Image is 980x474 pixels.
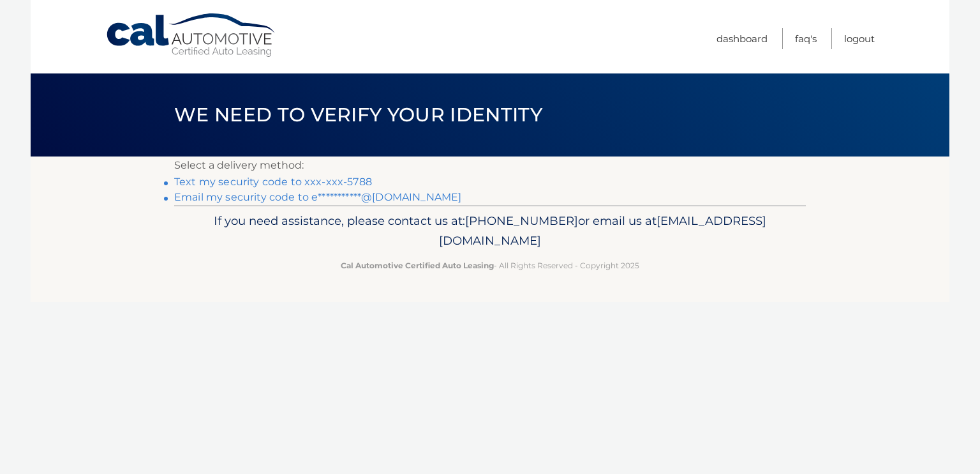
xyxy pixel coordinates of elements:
[174,103,542,126] span: We need to verify your identity
[795,28,817,49] a: FAQ's
[716,28,768,49] a: Dashboard
[182,211,798,252] p: If you need assistance, please contact us at: or email us at
[182,259,798,272] p: - All Rights Reserved - Copyright 2025
[174,176,372,188] a: Text my security code to xxx-xxx-5788
[341,261,494,270] strong: Cal Automotive Certified Auto Leasing
[844,28,875,49] a: Logout
[105,13,278,58] a: Cal Automotive
[174,157,806,174] p: Select a delivery method:
[465,213,578,228] span: [PHONE_NUMBER]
